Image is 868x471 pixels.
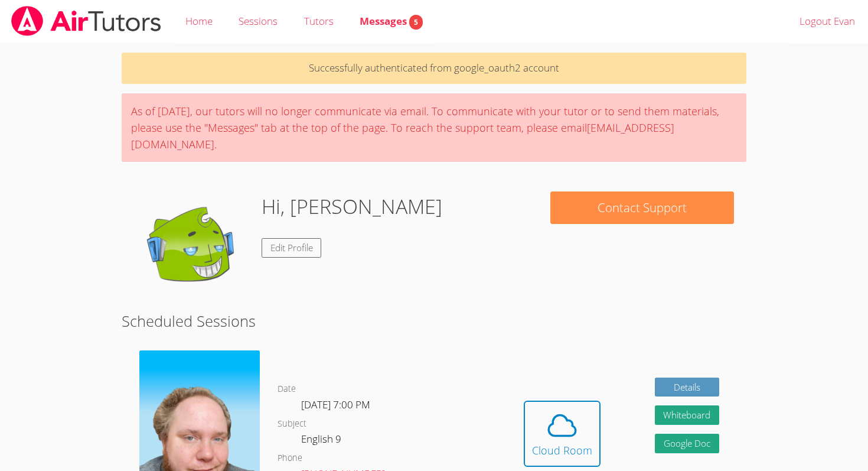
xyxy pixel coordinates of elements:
[278,417,306,431] dt: Subject
[301,431,344,451] dd: English 9
[655,405,720,425] button: Whiteboard
[655,378,720,397] a: Details
[10,6,162,36] img: airtutors_banner-c4298cdbf04f3fff15de1276eac7730deb9818008684d7c2e4769d2f7ddbe033.png
[278,451,302,466] dt: Phone
[532,442,592,459] div: Cloud Room
[550,191,733,224] button: Contact Support
[301,398,370,411] span: [DATE] 7:00 PM
[122,93,746,162] div: As of [DATE], our tutors will no longer communicate via email. To communicate with your tutor or ...
[524,401,601,467] button: Cloud Room
[360,14,423,28] span: Messages
[262,191,442,222] h1: Hi, [PERSON_NAME]
[655,434,720,453] a: Google Doc
[409,15,423,30] span: 5
[122,310,746,332] h2: Scheduled Sessions
[134,191,252,310] img: default.png
[262,238,322,258] a: Edit Profile
[278,382,296,397] dt: Date
[122,53,746,84] p: Successfully authenticated from google_oauth2 account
